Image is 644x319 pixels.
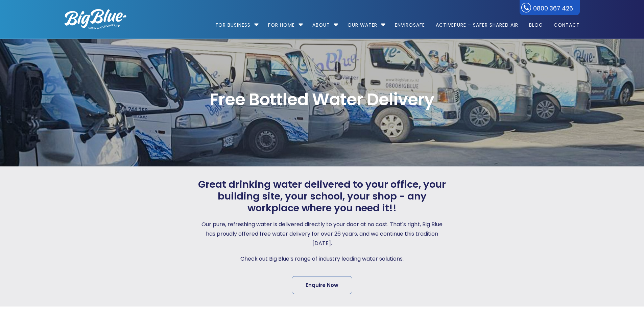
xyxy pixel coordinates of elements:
[196,220,448,248] p: Our pure, refreshing water is delivered directly to your door at no cost. That's right, Big Blue ...
[65,91,580,108] span: Free Bottled Water Delivery
[65,9,126,29] img: logo
[196,254,448,264] p: Check out Big Blue’s range of industry leading water solutions.
[292,276,352,294] a: Enquire Now
[196,179,448,214] span: Great drinking water delivered to your office, your building site, your school, your shop - any w...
